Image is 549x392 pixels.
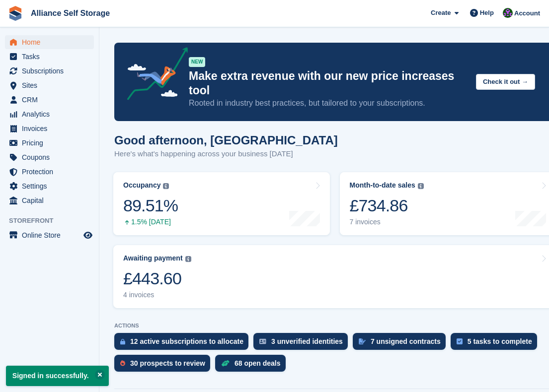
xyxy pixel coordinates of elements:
[82,229,94,241] a: Preview store
[123,181,160,190] div: Occupancy
[22,194,81,207] span: Capital
[350,181,415,190] div: Month-to-date sales
[22,78,81,92] span: Sites
[503,8,513,18] img: Romilly Norton
[5,228,94,242] a: menu
[451,333,542,355] a: 5 tasks to complete
[418,183,424,189] img: icon-info-grey-7440780725fd019a000dd9b08b2336e03edf1995a4989e88bcd33f0948082b44.svg
[9,216,99,226] span: Storefront
[5,136,94,150] a: menu
[163,183,169,189] img: icon-info-grey-7440780725fd019a000dd9b08b2336e03edf1995a4989e88bcd33f0948082b44.svg
[114,148,338,160] p: Here's what's happening across your business [DATE]
[359,338,366,344] img: contract_signature_icon-13c848040528278c33f63329250d36e43548de30e8caae1d1a13099fd9432cc5.svg
[476,74,535,90] button: Check it out →
[22,50,81,64] span: Tasks
[5,50,94,64] a: menu
[215,355,291,377] a: 68 open deals
[5,78,94,92] a: menu
[120,360,125,366] img: prospect-51fa495bee0391a8d652442698ab0144808aea92771e9ea1ae160a38d050c398.svg
[22,35,81,49] span: Home
[8,6,23,21] img: stora-icon-8386f47178a22dfd0bd8f6a31ec36ba5ce8667c1dd55bd0f319d3a0aa187defe.svg
[5,179,94,193] a: menu
[5,150,94,164] a: menu
[22,150,81,164] span: Coupons
[114,333,253,355] a: 12 active subscriptions to allocate
[189,57,205,67] div: NEW
[6,366,109,386] p: Signed in successfully.
[22,136,81,150] span: Pricing
[185,256,191,262] img: icon-info-grey-7440780725fd019a000dd9b08b2336e03edf1995a4989e88bcd33f0948082b44.svg
[189,69,468,98] p: Make extra revenue with our new price increases tool
[235,359,281,367] div: 68 open deals
[5,35,94,49] a: menu
[221,360,230,367] img: deal-1b604bf984904fb50ccaf53a9ad4b4a5d6e5aea283cecdc64d6e3604feb123c2.svg
[259,338,266,344] img: verify_identity-adf6edd0f0f0b5bbfe63781bf79b02c33cf7c696d77639b501bdc392416b5a36.svg
[253,333,353,355] a: 3 unverified identities
[22,228,81,242] span: Online Store
[5,93,94,107] a: menu
[371,337,441,345] div: 7 unsigned contracts
[431,8,451,18] span: Create
[271,337,343,345] div: 3 unverified identities
[457,338,463,344] img: task-75834270c22a3079a89374b754ae025e5fb1db73e45f91037f5363f120a921f8.svg
[514,8,540,18] span: Account
[120,338,125,345] img: active_subscription_to_allocate_icon-d502201f5373d7db506a760aba3b589e785aa758c864c3986d89f69b8ff3...
[189,98,468,109] p: Rooted in industry best practices, but tailored to your subscriptions.
[22,165,81,179] span: Protection
[22,93,81,107] span: CRM
[5,194,94,207] a: menu
[22,179,81,193] span: Settings
[353,333,451,355] a: 7 unsigned contracts
[468,337,532,345] div: 5 tasks to complete
[123,218,178,226] div: 1.5% [DATE]
[130,337,243,345] div: 12 active subscriptions to allocate
[5,122,94,135] a: menu
[5,107,94,121] a: menu
[5,64,94,78] a: menu
[27,5,114,21] a: Alliance Self Storage
[114,133,338,147] h1: Good afternoon, [GEOGRAPHIC_DATA]
[113,172,330,235] a: Occupancy 89.51% 1.5% [DATE]
[123,268,191,289] div: £443.60
[123,254,183,262] div: Awaiting payment
[123,196,178,216] div: 89.51%
[130,359,205,367] div: 30 prospects to review
[22,64,81,78] span: Subscriptions
[350,218,424,226] div: 7 invoices
[350,196,424,216] div: £734.86
[123,291,191,299] div: 4 invoices
[480,8,494,18] span: Help
[22,122,81,135] span: Invoices
[114,355,215,377] a: 30 prospects to review
[119,47,188,104] img: price-adjustments-announcement-icon-8257ccfd72463d97f412b2fc003d46551f7dbcb40ab6d574587a9cd5c0d94...
[5,165,94,179] a: menu
[22,107,81,121] span: Analytics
